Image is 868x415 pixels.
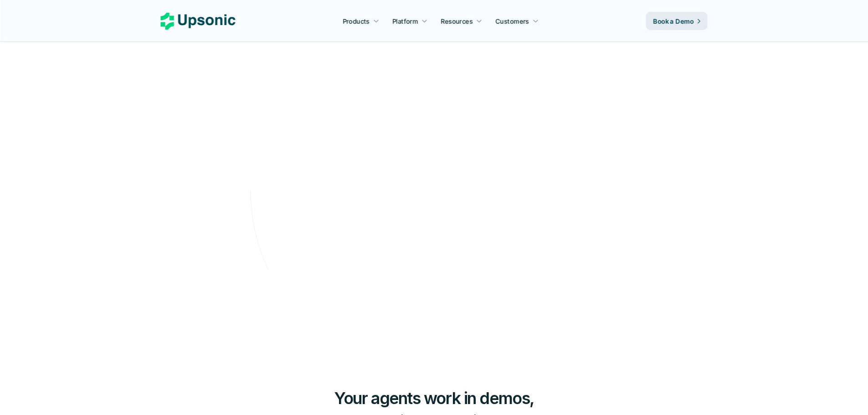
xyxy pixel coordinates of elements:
a: Products [337,13,385,29]
p: Products [343,16,370,26]
a: Book a Demo [646,12,708,30]
span: Your agents work in demos, [334,388,534,408]
p: Book a Demo [653,16,694,26]
p: From onboarding to compliance to settlement to autonomous control. Work with %82 more efficiency ... [286,163,582,189]
p: Resources [441,16,473,26]
p: Customers [496,16,529,26]
p: Platform [392,16,418,26]
h2: Agentic AI Platform for FinTech Operations [275,74,594,135]
p: Book a Demo [406,224,455,237]
a: Book a Demo [394,219,474,242]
